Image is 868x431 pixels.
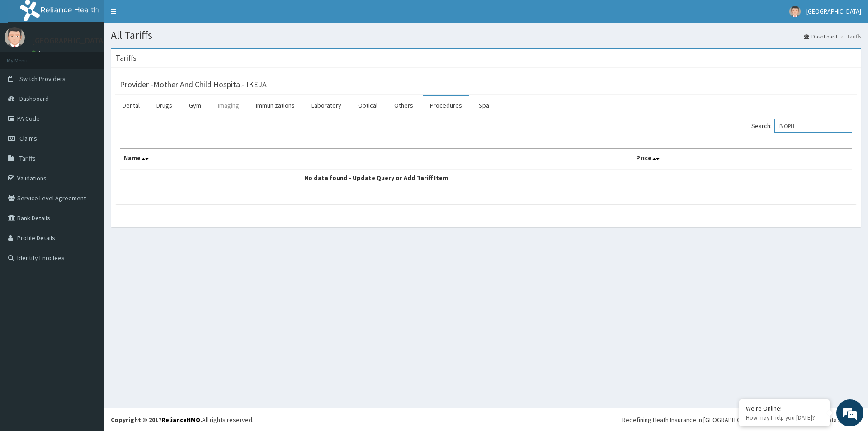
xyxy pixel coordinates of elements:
[115,96,147,115] a: Dental
[120,149,632,170] th: Name
[32,49,53,56] a: Online
[5,247,172,279] textarea: Type your message and hit 'Enter'
[17,45,37,68] img: d_794563401_company_1708531726252_794563401
[632,149,852,170] th: Price
[804,33,837,40] a: Dashboard
[115,54,137,62] h3: Tariffs
[104,408,868,431] footer: All rights reserved.
[304,96,349,115] a: Laboratory
[351,96,385,115] a: Optical
[19,95,49,103] span: Dashboard
[774,119,852,133] input: Search:
[746,414,823,422] p: How may I help you today?
[472,96,496,115] a: Spa
[111,416,202,424] strong: Copyright © 2017 .
[47,51,152,62] div: Chat with us now
[19,134,37,142] span: Claims
[746,404,823,412] div: We're Online!
[52,114,125,205] span: We're online!
[120,169,632,186] td: No data found - Update Query or Add Tariff Item
[149,96,179,115] a: Drugs
[120,81,267,89] h3: Provider - Mother And Child Hospital- IKEJA
[111,29,861,41] h1: All Tariffs
[806,7,861,15] span: [GEOGRAPHIC_DATA]
[751,119,852,133] label: Search:
[5,27,25,47] img: User Image
[19,75,66,83] span: Switch Providers
[789,6,801,17] img: User Image
[161,416,200,424] a: RelianceHMO
[32,37,106,45] p: [GEOGRAPHIC_DATA]
[622,415,861,424] div: Redefining Heath Insurance in [GEOGRAPHIC_DATA] using Telemedicine and Data Science!
[387,96,420,115] a: Others
[249,96,302,115] a: Immunizations
[211,96,246,115] a: Imaging
[423,96,469,115] a: Procedures
[148,5,170,26] div: Minimize live chat window
[838,33,861,40] li: Tariffs
[19,154,36,162] span: Tariffs
[182,96,208,115] a: Gym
